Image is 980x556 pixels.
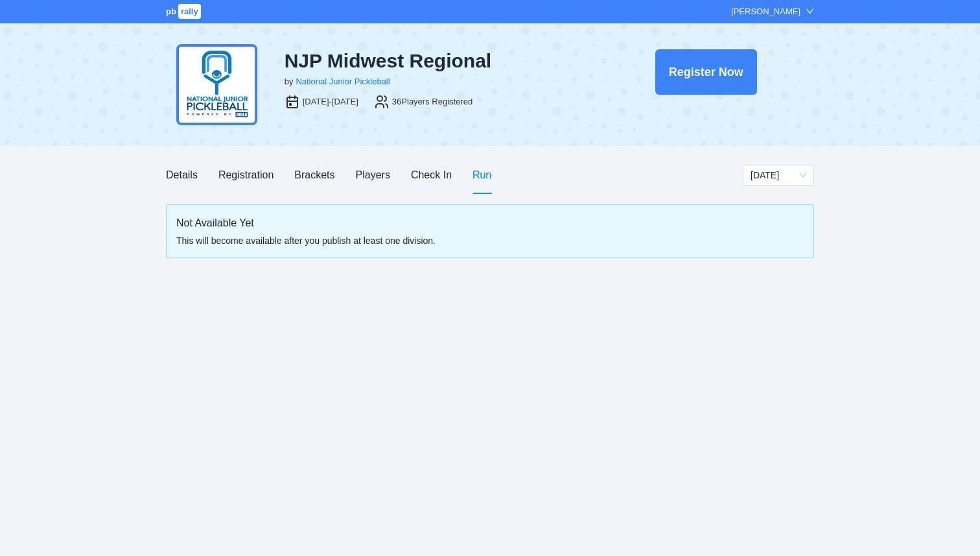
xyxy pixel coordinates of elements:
[751,165,806,185] span: Thursday
[176,44,257,125] img: njp-logo2.png
[166,6,176,16] span: pb
[294,167,334,183] div: Brackets
[472,167,491,183] div: Run
[166,167,198,183] div: Details
[178,4,201,19] span: rally
[731,5,800,18] div: [PERSON_NAME]
[356,167,390,183] div: Players
[285,49,588,73] div: NJP Midwest Regional
[303,95,358,108] div: [DATE]-[DATE]
[392,95,472,108] div: 36 Players Registered
[806,7,814,16] span: down
[296,77,390,86] a: National Junior Pickleball
[218,167,274,183] div: Registration
[166,6,203,16] a: pbrally
[655,49,757,95] button: Register Now
[176,234,804,248] div: This will become available after you publish at least one division.
[176,215,804,231] div: Not Available Yet
[285,75,294,88] div: by
[411,167,452,183] div: Check In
